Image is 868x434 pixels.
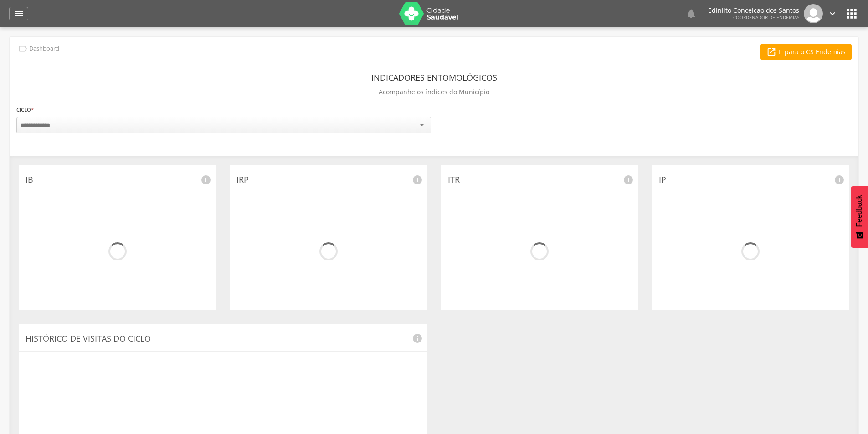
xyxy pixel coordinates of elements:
[659,174,842,186] p: IP
[200,174,211,185] i: info
[236,174,420,186] p: IRP
[412,333,423,344] i: info
[708,7,799,14] p: Edinilto Conceicao dos Santos
[379,86,489,98] p: Acompanhe os índices do Município
[9,7,28,20] a: 
[827,9,837,19] i: 
[623,174,634,185] i: info
[371,69,497,86] header: Indicadores Entomológicos
[686,8,697,19] i: 
[13,8,24,19] i: 
[26,333,421,345] p: Histórico de Visitas do Ciclo
[855,195,863,227] span: Feedback
[844,6,859,21] i: 
[686,4,697,23] a: 
[448,174,632,186] p: ITR
[733,14,799,20] span: Coordenador de Endemias
[412,174,423,185] i: info
[26,174,209,186] p: IB
[18,44,28,54] i: 
[16,105,34,115] label: Ciclo
[834,174,845,185] i: info
[760,44,852,60] a: Ir para o CS Endemias
[766,47,776,57] i: 
[827,4,837,23] a: 
[851,186,868,248] button: Feedback - Mostrar pesquisa
[29,45,59,52] p: Dashboard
